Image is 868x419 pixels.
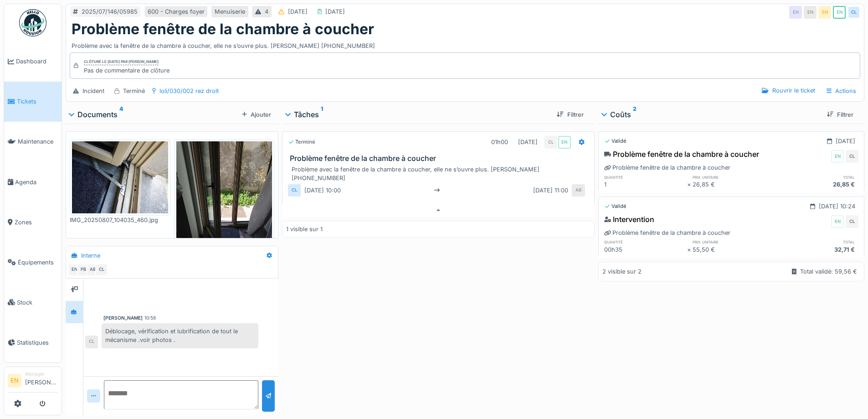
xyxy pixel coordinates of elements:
div: CL [846,215,858,228]
span: Zones [15,218,58,227]
span: Équipements [18,258,58,267]
div: [DATE] [518,138,538,146]
div: [DATE] [836,137,855,145]
h1: Problème fenêtre de la chambre à coucher [72,21,374,38]
div: 1 visible sur 1 [286,225,323,233]
div: Manager [25,371,58,378]
sup: 2 [633,109,637,120]
a: Équipements [4,242,62,282]
div: Clôturé le [DATE] par [PERSON_NAME] [84,59,159,65]
span: Statistiques [17,338,58,347]
div: × [687,245,693,254]
div: [DATE] 10:00 [DATE] 11:00 [301,184,572,197]
li: EN [8,374,21,388]
span: Agenda [15,178,58,186]
h6: total [776,239,858,245]
div: Intervention [604,214,654,225]
a: Stock [4,282,62,322]
span: Maintenance [18,137,58,146]
div: 600 - Charges foyer [148,7,205,16]
a: Maintenance [4,122,62,162]
div: Menuiserie [215,7,245,16]
div: CL [846,150,858,163]
div: Interne [81,251,100,260]
div: EN [818,6,831,19]
img: Badge_color-CXgf-gQk.svg [19,9,46,36]
img: vlj8gkcaigfdih5v6nxrkk3ouqqf [176,141,272,269]
div: Coûts [602,109,820,120]
h3: Problème fenêtre de la chambre à coucher [290,154,590,163]
div: 01h00 [491,138,508,146]
div: EN [558,136,571,149]
div: Problème fenêtre de la chambre à coucher [604,228,730,237]
a: Dashboard [4,41,62,82]
div: Tâches [286,109,550,120]
div: Validé [604,137,627,145]
div: × [687,180,693,189]
div: 2 visible sur 2 [602,267,642,276]
div: EN [833,6,846,19]
div: Rouvrir le ticket [758,84,818,97]
div: loli/030/002 rez droit [159,87,219,95]
div: Problème fenêtre de la chambre à coucher [604,163,730,172]
div: EN [831,150,844,163]
div: EN [789,6,802,19]
div: Pas de commentaire de clôture [84,66,169,75]
div: Terminé [123,87,145,95]
div: [DATE] 10:24 [819,202,855,211]
div: Terminé [288,138,315,146]
div: 26,85 € [776,180,858,189]
a: Tickets [4,82,62,122]
div: Total validé: 59,56 € [800,267,857,276]
a: Statistiques [4,322,62,362]
h6: quantité [604,174,687,180]
div: PB [77,264,90,276]
sup: 1 [321,109,323,120]
li: [PERSON_NAME] [25,371,58,390]
div: 26,85 € [693,180,776,189]
div: CL [847,6,860,19]
div: Documents [69,109,238,120]
img: it02177chsa81wbzqe3n8yuc50cr [72,141,168,213]
div: Filtrer [553,109,587,121]
div: 00h35 [604,245,687,254]
div: Validé [604,202,627,210]
h6: prix unitaire [693,174,776,180]
div: EN [804,6,817,19]
sup: 4 [119,109,123,120]
h6: total [776,174,858,180]
div: AB [572,184,585,197]
a: EN Manager[PERSON_NAME] [8,371,58,393]
div: CL [95,264,108,276]
h6: quantité [604,239,687,245]
div: Actions [822,84,860,98]
div: Problème fenêtre de la chambre à coucher [604,149,759,160]
a: Zones [4,202,62,242]
div: Problème avec la fenêtre de la chambre à coucher, elle ne s’ouvre plus. [PERSON_NAME] [PHONE_NUMBER] [292,165,588,182]
div: 4 [265,7,268,16]
div: [DATE] [325,7,345,16]
h6: prix unitaire [693,239,776,245]
div: CL [544,136,557,149]
span: Dashboard [16,57,58,66]
div: EN [831,215,844,228]
div: 1 [604,180,687,189]
a: Agenda [4,162,62,202]
div: Incident [82,87,104,95]
div: Déblocage, vérification et lubrification de tout le mécanisme .voir photos . [102,323,258,348]
div: AB [86,264,99,276]
div: EN [68,264,81,276]
div: Filtrer [823,109,857,121]
div: Problème avec la fenêtre de la chambre à coucher, elle ne s’ouvre plus. [PERSON_NAME] [PHONE_NUMBER] [72,38,858,50]
div: Ajouter [238,109,275,121]
div: IMG_20250807_104035_460.jpg [70,216,170,224]
div: 10:58 [144,315,156,321]
div: 32,71 € [776,245,858,254]
span: Stock [17,298,58,307]
div: CL [85,336,98,348]
div: 55,50 € [693,245,776,254]
div: [DATE] [288,7,308,16]
div: [PERSON_NAME] [103,315,143,321]
div: CL [288,184,301,197]
div: 2025/07/146/05985 [82,7,138,16]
